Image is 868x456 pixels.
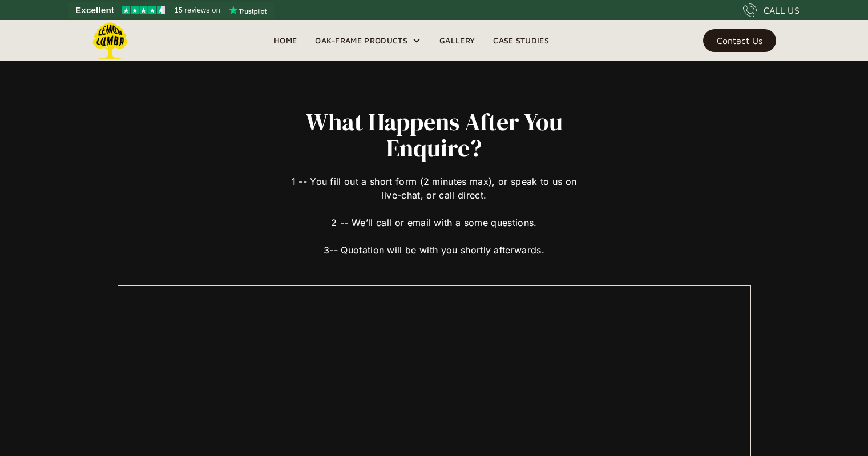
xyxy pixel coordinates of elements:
[68,2,274,18] a: See Lemon Lumba reviews on Trustpilot
[75,3,114,17] span: Excellent
[337,303,524,312] label: E-mail
[599,376,718,403] div: [EMAIL_ADDRESS][DOMAIN_NAME]
[583,320,733,361] div: Email us [DATE] to begin crafting your exclusive oak-frame masterpiece.
[743,3,800,17] a: CALL US
[229,6,267,15] img: Trustpilot logo
[703,29,776,52] a: Contact Us
[135,413,524,422] label: How can we help you ?
[484,32,558,49] a: Case Studies
[583,372,733,407] a: [EMAIL_ADDRESS][DOMAIN_NAME]
[583,303,733,318] h6: Send Us an Email
[287,108,582,161] h2: What Happens After You Enquire?
[306,20,430,61] div: Oak-Frame Products
[175,3,220,17] span: 15 reviews on
[135,358,524,367] label: Phone number
[315,34,407,47] div: Oak-Frame Products
[122,6,165,14] img: Trustpilot 4.5 stars
[287,161,582,257] div: 1 -- You fill out a short form (2 minutes max), or speak to us on live-chat, or call direct. 2 --...
[717,37,762,45] div: Contact Us
[430,32,484,49] a: Gallery
[265,32,306,49] a: Home
[135,303,323,312] label: Name
[764,3,800,17] div: CALL US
